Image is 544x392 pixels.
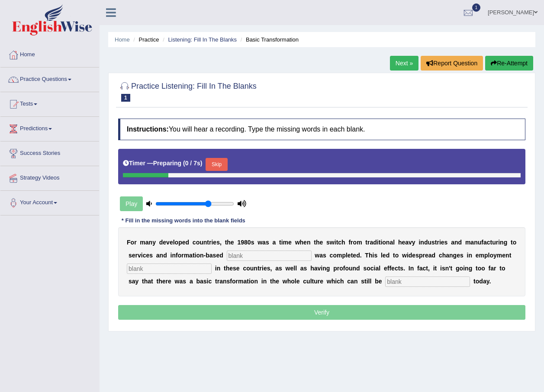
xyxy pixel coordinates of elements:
[300,239,304,246] b: h
[319,252,323,259] b: a
[182,239,186,246] b: e
[472,3,481,12] span: 1
[115,36,130,43] a: Home
[390,56,418,71] a: Next »
[233,265,236,272] b: s
[163,239,166,246] b: e
[505,252,509,259] b: n
[342,252,346,259] b: p
[460,265,464,272] b: o
[374,252,377,259] b: s
[509,252,512,259] b: t
[145,239,149,246] b: a
[138,252,141,259] b: v
[142,278,144,285] b: t
[170,239,173,246] b: e
[426,265,428,272] b: t
[267,265,270,272] b: s
[229,265,233,272] b: e
[219,252,223,259] b: d
[370,265,374,272] b: c
[446,252,449,259] b: a
[481,265,485,272] b: o
[490,239,492,246] b: t
[0,141,99,163] a: Success Stories
[457,252,460,259] b: e
[148,278,151,285] b: a
[129,278,132,285] b: s
[149,239,153,246] b: n
[467,252,469,259] b: i
[0,117,99,138] a: Predictions
[158,278,162,285] b: h
[412,239,415,246] b: y
[213,239,216,246] b: e
[275,265,279,272] b: a
[129,252,132,259] b: s
[200,160,203,167] b: )
[353,265,357,272] b: n
[304,265,307,272] b: s
[196,239,200,246] b: o
[385,276,470,287] input: blank
[262,265,264,272] b: i
[384,265,387,272] b: e
[163,252,167,259] b: d
[380,239,382,246] b: i
[423,265,426,272] b: c
[339,265,343,272] b: o
[131,35,159,44] li: Practice
[209,252,213,259] b: a
[281,239,283,246] b: i
[293,265,295,272] b: l
[318,265,321,272] b: v
[442,252,446,259] b: h
[193,252,195,259] b: t
[244,239,248,246] b: 8
[279,265,282,272] b: s
[203,239,207,246] b: n
[206,158,227,171] button: Skip
[283,239,288,246] b: m
[382,239,386,246] b: o
[0,67,99,89] a: Practice Questions
[474,239,478,246] b: n
[423,252,425,259] b: r
[488,252,490,259] b: l
[487,239,490,246] b: c
[421,56,483,71] button: Report Question
[478,265,482,272] b: o
[336,239,338,246] b: t
[321,265,322,272] b: i
[185,160,200,167] b: 0 / 7s
[264,265,267,272] b: e
[428,252,432,259] b: a
[149,252,153,259] b: s
[398,265,400,272] b: t
[200,239,203,246] b: u
[479,252,484,259] b: m
[333,265,337,272] b: p
[132,252,135,259] b: e
[193,239,196,246] b: c
[351,252,353,259] b: t
[511,239,513,246] b: t
[250,265,254,272] b: u
[458,239,462,246] b: d
[345,265,349,272] b: o
[319,239,323,246] b: e
[0,92,99,114] a: Tests
[428,265,430,272] b: ,
[310,265,314,272] b: h
[0,166,99,188] a: Strategy Videos
[439,252,442,259] b: c
[403,265,405,272] b: .
[216,239,220,246] b: s
[134,239,136,246] b: r
[322,265,326,272] b: n
[307,239,311,246] b: n
[181,252,183,259] b: r
[217,265,221,272] b: n
[439,239,441,246] b: i
[132,278,135,285] b: a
